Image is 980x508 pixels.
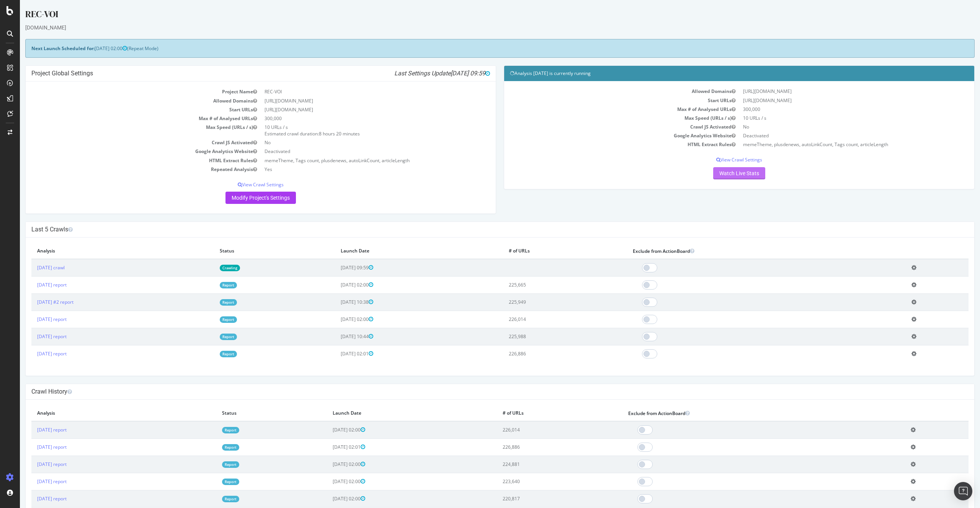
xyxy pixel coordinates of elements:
a: Report [200,282,217,288]
td: 225,665 [483,276,607,293]
td: 224,881 [477,456,603,473]
td: Repeated Analysis [11,165,241,174]
span: [DATE] 09:59 [431,70,470,77]
td: 223,640 [477,473,603,490]
td: HTML Extract Rules [490,140,719,149]
td: Project Name [11,87,241,96]
th: Status [194,243,315,259]
span: [DATE] 10:44 [321,333,353,340]
td: Max # of Analysed URLs [490,105,719,114]
a: [DATE] report [17,282,47,288]
th: Status [196,405,307,421]
a: Report [200,316,217,323]
a: [DATE] report [17,495,47,502]
td: Crawl JS Activated [490,122,719,131]
td: 226,886 [483,345,607,362]
td: 220,817 [477,490,603,507]
td: Start URLs [11,105,241,114]
span: [DATE] 02:00 [321,316,353,322]
a: Report [202,479,219,485]
td: [URL][DOMAIN_NAME] [241,96,470,105]
a: Report [202,444,219,451]
td: Deactivated [719,131,949,140]
td: memeTheme, Tags count, plusdenews, autoLinkCount, articleLength [241,156,470,165]
div: Open Intercom Messenger [954,482,972,500]
span: 8 hours 20 minutes [299,130,340,137]
h4: Analysis [DATE] is currently running [490,70,949,77]
td: [URL][DOMAIN_NAME] [241,105,470,114]
span: [DATE] 09:59 [321,264,353,271]
td: REC-VOI [241,87,470,96]
td: Yes [241,165,470,174]
td: 300,000 [719,105,949,114]
td: 225,988 [483,328,607,345]
p: View Crawl Settings [490,156,949,163]
td: 10 URLs / s Estimated crawl duration: [241,123,470,138]
a: [DATE] report [17,350,47,357]
a: Modify Project's Settings [206,192,276,204]
div: [DOMAIN_NAME] [5,24,955,31]
span: [DATE] 02:01 [313,444,345,450]
td: Allowed Domains [490,87,719,96]
span: [DATE] 02:00 [75,45,107,52]
p: View Crawl Settings [11,181,470,188]
strong: Next Launch Scheduled for: [11,45,75,52]
a: [DATE] report [17,478,47,485]
td: 226,886 [477,438,603,456]
span: [DATE] 02:00 [321,282,353,288]
td: 300,000 [241,114,470,123]
span: [DATE] 02:00 [313,461,345,467]
a: Report [202,496,219,502]
h4: Last 5 Crawls [11,226,949,233]
span: [DATE] 02:00 [313,427,345,433]
a: Report [200,299,217,306]
a: [DATE] report [17,333,47,340]
a: Report [202,427,219,433]
th: Exclude from ActionBoard [607,243,886,259]
td: [URL][DOMAIN_NAME] [719,87,949,96]
th: Exclude from ActionBoard [603,405,885,421]
td: Crawl JS Activated [11,138,241,147]
span: [DATE] 02:00 [313,495,345,502]
td: Max Speed (URLs / s) [490,114,719,122]
th: # of URLs [483,243,607,259]
a: [DATE] #2 report [17,299,54,305]
td: Allowed Domains [11,96,241,105]
td: No [719,122,949,131]
a: [DATE] report [17,444,47,450]
a: [DATE] report [17,316,47,322]
td: 226,014 [483,311,607,328]
div: REC-VOI [5,8,955,24]
td: 226,014 [477,421,603,439]
a: Report [200,351,217,357]
a: Crawling [200,265,220,271]
a: Report [202,461,219,468]
th: Analysis [11,405,196,421]
td: Start URLs [490,96,719,105]
div: (Repeat Mode) [5,39,955,58]
a: [DATE] report [17,461,47,467]
i: Last Settings Update [374,70,470,77]
td: Max # of Analysed URLs [11,114,241,123]
td: memeTheme, plusdenews, autoLinkCount, Tags count, articleLength [719,140,949,149]
td: Max Speed (URLs / s) [11,123,241,138]
th: Launch Date [315,243,483,259]
td: Google Analytics Website [11,147,241,156]
span: [DATE] 02:01 [321,350,353,357]
a: [DATE] report [17,427,47,433]
td: Deactivated [241,147,470,156]
th: Analysis [11,243,194,259]
th: Launch Date [307,405,477,421]
a: [DATE] crawl [17,264,45,271]
th: # of URLs [477,405,603,421]
a: Report [200,334,217,340]
h4: Crawl History [11,388,949,396]
td: HTML Extract Rules [11,156,241,165]
td: 225,949 [483,293,607,311]
td: No [241,138,470,147]
h4: Project Global Settings [11,70,470,77]
td: Google Analytics Website [490,131,719,140]
td: 10 URLs / s [719,114,949,122]
a: Watch Live Stats [693,167,745,179]
td: [URL][DOMAIN_NAME] [719,96,949,105]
